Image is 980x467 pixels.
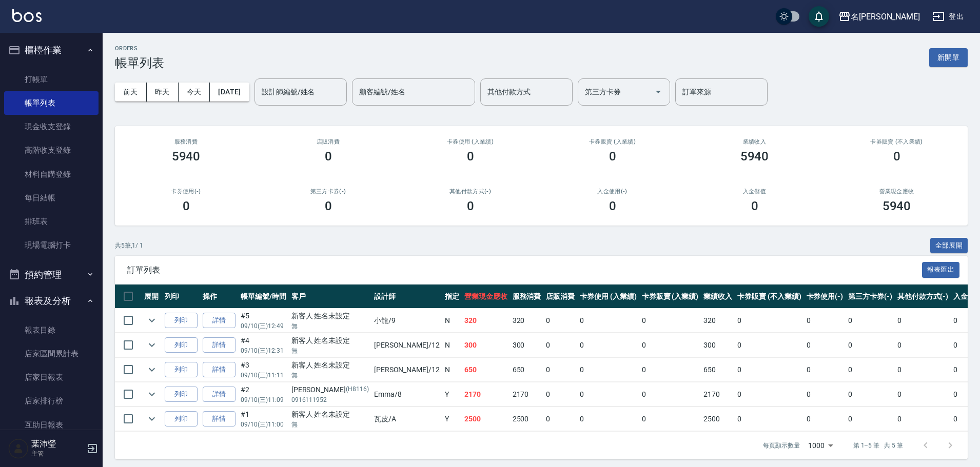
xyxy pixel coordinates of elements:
td: 0 [639,333,701,357]
a: 打帳單 [4,68,99,91]
td: 0 [543,382,577,407]
td: 0 [577,358,639,382]
h3: 服務消費 [127,138,245,145]
button: expand row [144,387,160,402]
div: 新客人 姓名未設定 [291,335,369,346]
button: 列印 [165,411,198,427]
td: Y [442,382,462,407]
a: 每日結帳 [4,186,99,210]
td: 小龍 /9 [371,309,442,333]
td: #5 [238,309,289,333]
a: 店家日報表 [4,366,99,389]
th: 店販消費 [543,285,577,309]
h3: 0 [893,149,900,164]
button: 報表匯出 [922,262,960,278]
td: 650 [462,358,510,382]
th: 服務消費 [510,285,544,309]
td: 2170 [462,382,510,407]
h2: 店販消費 [269,138,387,145]
td: #3 [238,358,289,382]
td: 0 [804,382,846,407]
a: 詳情 [203,337,236,353]
p: 09/10 (三) 12:49 [241,321,286,331]
p: 主管 [31,449,84,458]
p: 0916111952 [291,395,369,404]
h3: 0 [183,199,190,213]
td: 0 [804,333,846,357]
p: 第 1–5 筆 共 5 筆 [853,441,903,450]
button: 報表及分析 [4,288,99,314]
a: 店家區間累計表 [4,342,99,366]
button: 列印 [165,387,198,402]
th: 卡券販賣 (不入業績) [735,285,803,309]
td: 0 [577,407,639,431]
button: 昨天 [147,83,179,101]
h3: 5940 [740,149,769,164]
div: 新客人 姓名未設定 [291,360,369,371]
button: 新開單 [929,48,968,67]
th: 展開 [142,285,162,309]
div: [PERSON_NAME] [291,384,369,395]
td: Emma /8 [371,382,442,407]
p: 每頁顯示數量 [763,441,800,450]
td: N [442,333,462,357]
h2: 卡券使用(-) [127,188,245,195]
div: 新客人 姓名未設定 [291,311,369,321]
th: 操作 [200,285,238,309]
a: 材料自購登錄 [4,163,99,186]
td: 2170 [701,382,735,407]
p: 09/10 (三) 11:00 [241,420,286,429]
p: 共 5 筆, 1 / 1 [115,241,143,250]
td: 320 [701,309,735,333]
button: expand row [144,337,160,353]
td: 2500 [462,407,510,431]
td: 0 [639,382,701,407]
td: 0 [895,358,951,382]
td: 0 [846,407,895,431]
td: 0 [735,358,803,382]
td: 650 [701,358,735,382]
h3: 0 [325,149,332,164]
p: 09/10 (三) 11:11 [241,371,286,380]
h3: 0 [609,199,616,213]
h2: 其他付款方式(-) [411,188,529,195]
p: 09/10 (三) 12:31 [241,346,286,355]
th: 營業現金應收 [462,285,510,309]
td: #1 [238,407,289,431]
td: 0 [577,333,639,357]
h3: 0 [751,199,758,213]
button: 櫃檯作業 [4,37,99,64]
h2: 入金使用(-) [554,188,671,195]
td: [PERSON_NAME] /12 [371,358,442,382]
th: 業績收入 [701,285,735,309]
td: 0 [846,358,895,382]
td: 2500 [701,407,735,431]
td: 0 [735,309,803,333]
td: #4 [238,333,289,357]
img: Logo [12,9,42,22]
h3: 0 [467,149,474,164]
a: 店家排行榜 [4,389,99,413]
td: 瓦皮 /A [371,407,442,431]
a: 詳情 [203,362,236,378]
button: expand row [144,362,160,377]
th: 卡券使用(-) [804,285,846,309]
button: 全部展開 [930,238,968,254]
p: 無 [291,321,369,331]
div: 新客人 姓名未設定 [291,409,369,420]
td: 0 [577,309,639,333]
button: 登出 [928,7,968,26]
button: Open [650,84,667,100]
td: 0 [543,358,577,382]
td: 2500 [510,407,544,431]
th: 帳單編號/時間 [238,285,289,309]
a: 排班表 [4,210,99,233]
h2: 第三方卡券(-) [269,188,387,195]
th: 客戶 [289,285,371,309]
td: Y [442,407,462,431]
button: 前天 [115,83,147,101]
td: 0 [804,309,846,333]
h2: 營業現金應收 [838,188,955,195]
td: 0 [543,333,577,357]
td: 650 [510,358,544,382]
